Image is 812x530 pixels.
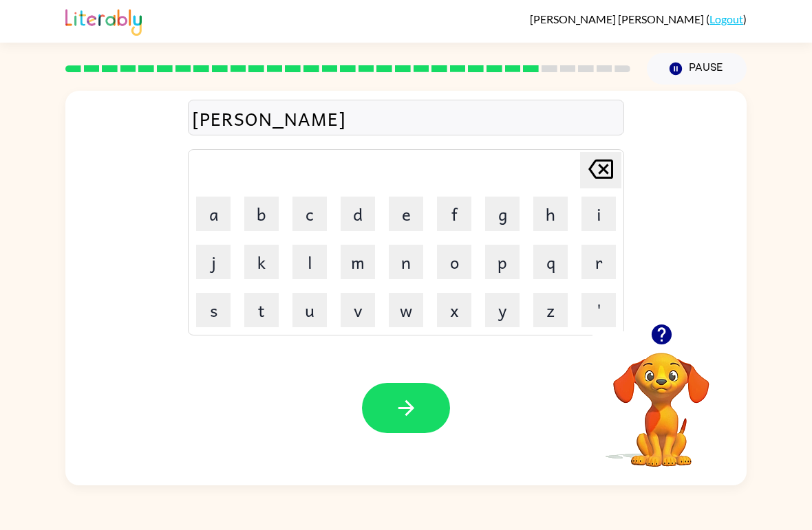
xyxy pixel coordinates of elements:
button: ' [581,293,616,327]
button: d [341,197,375,231]
button: s [196,293,231,327]
button: Pause [647,53,747,85]
button: g [485,197,520,231]
a: Logout [709,12,743,25]
button: a [196,197,231,231]
button: v [341,293,375,327]
button: l [292,245,327,279]
button: c [292,197,327,231]
button: k [244,245,279,279]
button: q [533,245,568,279]
button: m [341,245,375,279]
video: Your browser must support playing .mp4 files to use Literably. Please try using another browser. [592,331,730,469]
button: i [581,197,616,231]
div: ( ) [530,12,747,25]
button: e [389,197,423,231]
button: p [485,245,520,279]
button: z [533,293,568,327]
button: b [244,197,279,231]
button: w [389,293,423,327]
button: u [292,293,327,327]
button: y [485,293,520,327]
span: [PERSON_NAME] [PERSON_NAME] [530,12,706,25]
div: [PERSON_NAME] [192,104,620,133]
button: n [389,245,423,279]
button: t [244,293,279,327]
button: x [437,293,471,327]
button: o [437,245,471,279]
button: j [196,245,231,279]
img: Literably [65,5,142,36]
button: h [533,197,568,231]
button: r [581,245,616,279]
button: f [437,197,471,231]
